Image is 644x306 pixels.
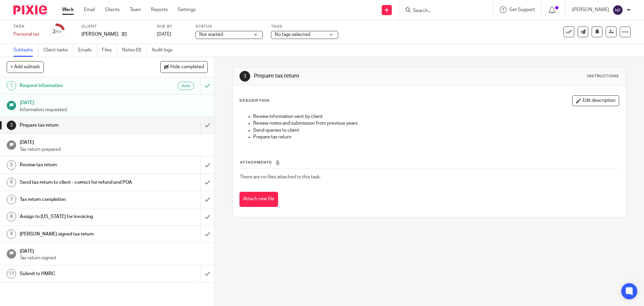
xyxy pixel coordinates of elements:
[7,81,16,90] div: 1
[275,32,310,37] span: No tags selected
[13,44,38,57] a: Subtasks
[7,269,16,278] div: 11
[271,24,338,29] label: Tags
[122,44,147,57] a: Notes (0)
[52,28,61,36] div: 2
[7,160,16,170] div: 5
[7,212,16,221] div: 8
[20,194,136,205] h1: Tax return completion
[7,195,16,204] div: 7
[240,175,321,179] span: There are no files attached to this task.
[572,95,619,106] button: Edit description
[13,24,40,29] label: Task
[43,44,73,57] a: Client tasks
[239,192,278,207] button: Attach new file
[20,177,136,187] h1: Send tax return to client - correct for refund and POA
[20,255,208,261] p: Tax return signed
[20,212,136,222] h1: Assign to [US_STATE] for invoicing
[253,120,619,127] p: Review notes and submission from previous years
[157,24,187,29] label: Due by
[253,127,619,134] p: Send queries to client
[20,120,136,130] h1: Prepare tax return
[509,7,535,12] span: Get Support
[178,82,194,90] div: Auto
[20,269,136,279] h1: Submit to HMRC
[20,246,208,255] h1: [DATE]
[199,32,223,37] span: Not started
[55,30,61,34] small: /11
[7,121,16,130] div: 3
[7,61,44,73] button: + Add subtask
[20,137,208,146] h1: [DATE]
[253,113,619,120] p: Review information sent by client
[105,6,120,13] a: Clients
[20,229,136,239] h1: [PERSON_NAME] signed tax return
[239,71,250,82] div: 3
[151,6,168,13] a: Reports
[178,6,196,13] a: Settings
[82,24,149,29] label: Client
[78,44,97,57] a: Emails
[20,81,136,91] h1: Request information
[13,5,47,14] img: Pixie
[612,5,623,15] img: svg%3E
[152,44,177,57] a: Audit logs
[239,98,269,103] p: Description
[82,31,118,38] p: [PERSON_NAME]
[7,178,16,187] div: 6
[20,98,208,106] h1: [DATE]
[253,134,619,140] p: Prepare tax return
[20,106,208,113] p: Information requested
[160,61,208,73] button: Hide completed
[84,6,95,13] a: Email
[240,161,272,164] span: Attachments
[7,229,16,239] div: 9
[20,146,208,153] p: Tax return prepared
[196,24,263,29] label: Status
[130,6,141,13] a: Team
[62,6,74,13] a: Work
[20,160,136,170] h1: Review tax return
[412,8,473,14] input: Search
[572,6,609,13] p: [PERSON_NAME]
[587,74,619,79] div: Instructions
[170,64,204,70] span: Hide completed
[13,31,40,38] div: Personal tax
[254,73,444,80] h1: Prepare tax return
[157,32,171,37] span: [DATE]
[102,44,117,57] a: Files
